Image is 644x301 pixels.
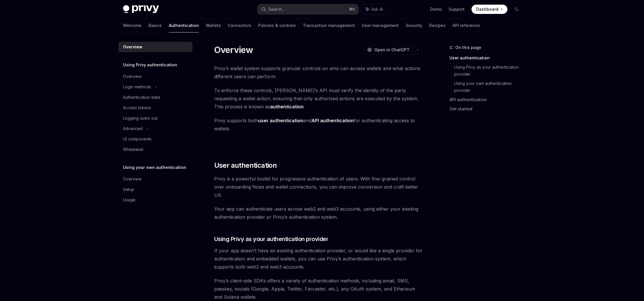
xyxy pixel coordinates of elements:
[123,115,157,122] div: Logging users out
[349,7,355,12] span: ⌘ K
[214,235,329,243] span: Using Privy as your authentication provider
[455,44,481,51] span: On this page
[214,277,423,301] span: Privy’s client-side SDKs offers a variety of authentication methods, including email, SMS, passke...
[123,186,134,193] div: Setup
[123,94,160,101] div: Authentication state
[258,118,303,123] strong: user authentication
[118,42,192,52] a: Overview
[123,196,135,203] div: Usage
[214,161,277,170] span: User authentication
[258,19,296,32] a: Policies & controls
[454,63,526,79] a: Using Privy as your authentication provider
[364,45,413,55] button: Open in ChatGPT
[449,6,465,12] a: Support
[148,19,162,32] a: Basics
[449,104,526,114] a: Get started
[476,6,498,12] span: Dashboard
[123,73,142,80] div: Overview
[362,4,387,14] button: Ask AI
[118,184,192,195] a: Setup
[123,61,177,68] h5: Using Privy authentication
[214,247,423,271] span: If your app doesn’t have an existing authentication provider, or would like a single provider for...
[429,19,445,32] a: Recipes
[214,86,423,111] span: To enforce these controls, [PERSON_NAME]’s API must verify the identity of the party requesting a...
[454,79,526,95] a: Using your own authentication provider
[268,6,285,13] div: Search...
[214,45,253,55] h1: Overview
[118,103,192,113] a: Access tokens
[374,47,410,53] span: Open in ChatGPT
[270,104,304,110] strong: authentication
[371,6,383,12] span: Ask AI
[118,174,192,184] a: Overview
[430,6,442,12] a: Demo
[118,144,192,155] a: Whitelabel
[449,53,526,63] a: User authentication
[406,19,422,32] a: Security
[123,125,143,132] div: Advanced
[123,164,186,171] h5: Using your own authentication
[452,19,480,32] a: API reference
[123,104,151,111] div: Access tokens
[123,136,152,143] div: UI components
[362,19,399,32] a: User management
[123,176,142,183] div: Overview
[449,95,526,104] a: API authentication
[206,19,221,32] a: Wallets
[471,5,507,14] a: Dashboard
[512,5,521,14] button: Toggle dark mode
[123,19,142,32] a: Welcome
[118,71,192,82] a: Overview
[118,195,192,205] a: Usage
[123,83,151,90] div: Login methods
[169,19,199,32] a: Authentication
[214,205,423,221] span: Your app can authenticate users across web2 and web3 accounts, using either your existing authent...
[118,134,192,144] a: UI components
[123,5,159,13] img: dark logo
[123,43,142,50] div: Overview
[214,64,423,81] span: Privy’s wallet system supports granular controls on who can access wallets and what actions diffe...
[214,116,423,133] span: Privy supports both and for authenticating access to wallets.
[118,92,192,103] a: Authentication state
[311,118,354,123] strong: API authentication
[257,4,359,14] button: Search...⌘K
[118,113,192,123] a: Logging users out
[123,146,143,153] div: Whitelabel
[303,19,355,32] a: Transaction management
[214,175,423,199] span: Privy is a powerful toolkit for progressive authentication of users. With fine-grained control ov...
[228,19,251,32] a: Connectors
